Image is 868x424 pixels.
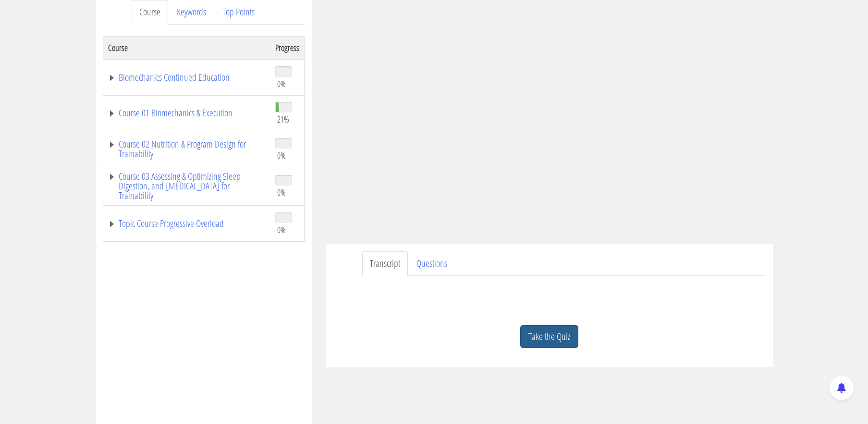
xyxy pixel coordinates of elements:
a: Take the Quiz [520,325,578,349]
th: Progress [270,36,305,59]
th: Course [103,36,270,59]
span: 0% [277,150,286,161]
a: Questions [409,251,455,276]
a: Course 01 Biomechanics & Execution [108,108,266,118]
a: Topic Course Progressive Overload [108,219,266,228]
span: 0% [277,187,286,198]
span: 21% [277,114,289,125]
span: 0% [277,224,286,235]
a: Course 02 Nutrition & Program Design for Trainability [108,139,266,159]
a: Transcript [362,251,408,276]
a: Biomechanics Continued Education [108,73,266,82]
span: 0% [277,78,286,89]
a: Course 03 Assessing & Optimizing Sleep Digestion, and [MEDICAL_DATA] for Trainability [108,172,266,200]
